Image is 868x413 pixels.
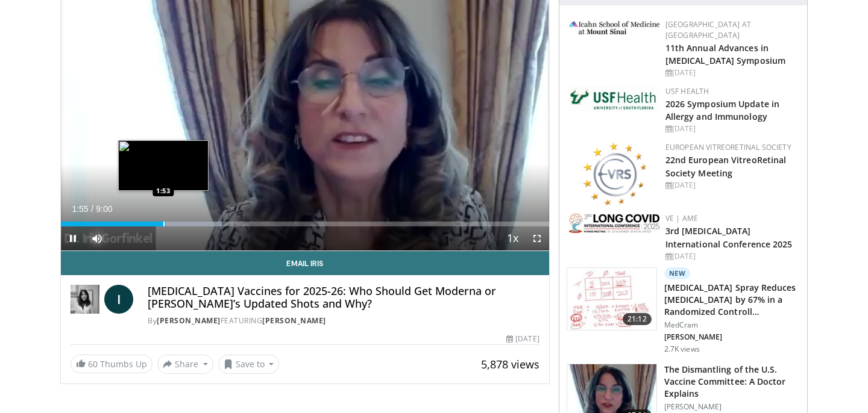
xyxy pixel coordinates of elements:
a: Email Iris [61,251,549,275]
a: 22nd European VitreoRetinal Society Meeting [665,154,787,178]
a: 3rd [MEDICAL_DATA] International Conference 2025 [665,225,793,249]
a: [GEOGRAPHIC_DATA] at [GEOGRAPHIC_DATA] [665,19,751,40]
span: / [91,204,93,214]
img: ee0f788f-b72d-444d-91fc-556bb330ec4c.png.150x105_q85_autocrop_double_scale_upscale_version-0.2.png [582,142,646,205]
div: By FEATURING [148,315,539,326]
a: 2026 Symposium Update in Allergy and Immunology [665,98,779,122]
a: 60 Thumbs Up [71,355,153,373]
a: 21:12 New [MEDICAL_DATA] Spray Reduces [MEDICAL_DATA] by 67% in a Randomized Controll… MedCram [P... [567,267,800,354]
p: [PERSON_NAME] [664,332,800,342]
div: Progress Bar [61,222,549,226]
button: Pause [61,226,85,250]
p: [PERSON_NAME] [664,402,800,412]
span: 1:55 [72,204,88,214]
button: Fullscreen [525,226,549,250]
button: Mute [85,226,109,250]
span: 60 [88,358,98,370]
img: image.jpeg [118,140,209,191]
a: [PERSON_NAME] [262,315,326,326]
img: Dr. Iris Gorfinkel [71,285,99,314]
a: I [104,285,133,314]
a: USF Health [665,86,709,96]
span: 21:12 [623,313,652,325]
a: 11th Annual Advances in [MEDICAL_DATA] Symposium [665,42,785,66]
img: 500bc2c6-15b5-4613-8fa2-08603c32877b.150x105_q85_crop-smart_upscale.jpg [567,268,656,331]
img: 6ba8804a-8538-4002-95e7-a8f8012d4a11.png.150x105_q85_autocrop_double_scale_upscale_version-0.2.jpg [569,86,659,113]
button: Save to [218,355,280,374]
h3: The Dismantling of the U.S. Vaccine Committee: A Doctor Explains [664,364,800,400]
span: 5,878 views [481,357,539,371]
div: [DATE] [665,123,797,134]
p: MedCram [664,320,800,330]
h4: [MEDICAL_DATA] Vaccines for 2025-26: Who Should Get Moderna or [PERSON_NAME]’s Updated Shots and ... [148,285,539,311]
button: Playback Rate [501,226,525,250]
span: 9:00 [96,204,112,214]
div: [DATE] [665,67,797,78]
div: [DATE] [506,334,539,344]
a: [PERSON_NAME] [157,315,221,326]
button: Share [157,355,213,374]
a: VE | AME [665,213,698,223]
div: [DATE] [665,180,797,191]
div: [DATE] [665,251,797,262]
a: European VitreoRetinal Society [665,142,791,152]
h3: [MEDICAL_DATA] Spray Reduces [MEDICAL_DATA] by 67% in a Randomized Controll… [664,282,800,318]
p: New [664,267,691,279]
img: 3aa743c9-7c3f-4fab-9978-1464b9dbe89c.png.150x105_q85_autocrop_double_scale_upscale_version-0.2.jpg [569,21,659,34]
img: a2792a71-925c-4fc2-b8ef-8d1b21aec2f7.png.150x105_q85_autocrop_double_scale_upscale_version-0.2.jpg [569,213,659,233]
p: 2.7K views [664,344,700,354]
